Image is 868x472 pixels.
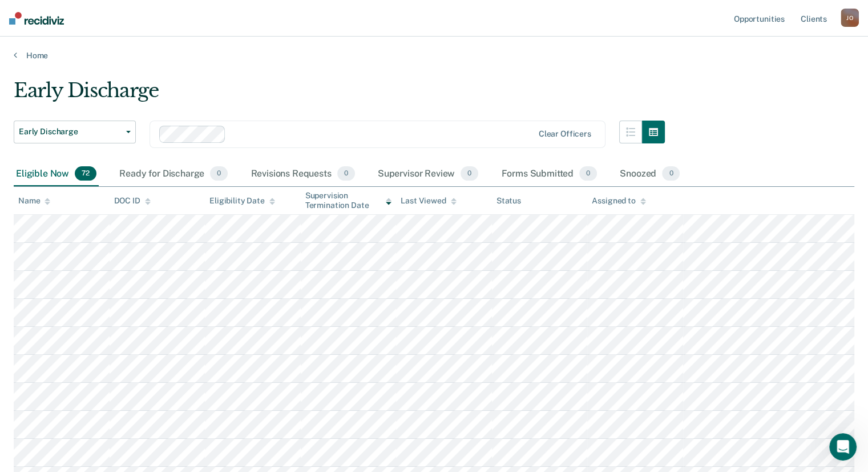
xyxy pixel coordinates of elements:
[19,127,122,137] span: Early Discharge
[401,196,456,206] div: Last Viewed
[499,162,599,187] div: Forms Submitted0
[305,191,392,210] div: Supervision Termination Date
[75,166,96,181] span: 72
[14,162,99,187] div: Eligible Now72
[579,166,597,181] span: 0
[117,162,230,187] div: Ready for Discharge0
[461,166,478,181] span: 0
[9,12,64,25] img: Recidiviz
[662,166,680,181] span: 0
[376,162,481,187] div: Supervisor Review0
[337,166,355,181] span: 0
[14,50,854,61] a: Home
[209,196,275,206] div: Eligibility Date
[210,166,228,181] span: 0
[841,9,859,27] button: JO
[829,433,857,461] iframe: Intercom live chat
[841,9,859,27] div: J O
[14,121,136,143] button: Early Discharge
[114,196,151,206] div: DOC ID
[539,129,591,139] div: Clear officers
[18,196,50,206] div: Name
[617,162,682,187] div: Snoozed0
[248,162,357,187] div: Revisions Requests0
[14,79,665,111] div: Early Discharge
[496,196,521,206] div: Status
[592,196,645,206] div: Assigned to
